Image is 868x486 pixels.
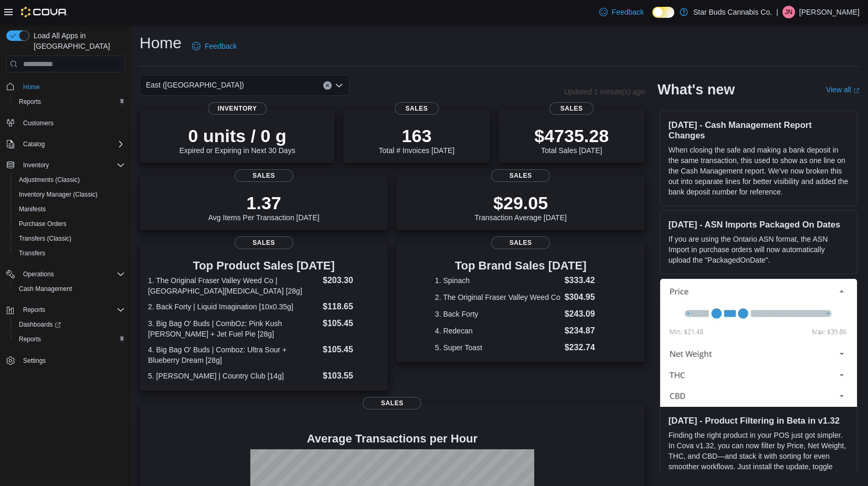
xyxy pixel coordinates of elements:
span: Transfers [15,247,125,260]
span: Operations [23,270,54,278]
span: Sales [395,102,439,115]
dd: $333.42 [565,274,607,287]
a: Transfers (Classic) [15,232,76,245]
span: JN [785,6,793,18]
span: Inventory Manager (Classic) [15,188,125,201]
span: Sales [363,397,421,409]
button: Purchase Orders [10,217,129,231]
button: Reports [10,94,129,109]
h1: Home [140,33,182,53]
a: Feedback [188,36,241,57]
dt: 4. Big Bag O' Buds | Comboz: Ultra Sour + Blueberry Dream [28g] [148,344,319,365]
button: Open list of options [335,81,343,90]
div: Expired or Expiring in Next 30 Days [179,125,295,155]
button: Clear input [323,81,332,90]
span: Reports [15,95,125,108]
h3: Top Product Sales [DATE] [148,260,379,272]
span: Transfers [19,249,45,257]
span: Reports [23,306,45,314]
a: Dashboards [10,317,129,332]
a: Adjustments (Classic) [15,174,84,186]
p: Updated 1 minute(s) ago [564,88,645,96]
dt: 1. The Original Fraser Valley Weed Co | [GEOGRAPHIC_DATA][MEDICAL_DATA] [28g] [148,275,319,296]
em: Beta Features [676,473,723,481]
span: Sales [549,102,594,115]
span: Transfers (Classic) [15,232,125,245]
span: East ([GEOGRAPHIC_DATA]) [146,79,244,91]
span: Manifests [15,203,125,215]
p: 1.37 [208,192,320,213]
dd: $232.74 [565,341,607,354]
span: Purchase Orders [19,220,67,228]
div: Avg Items Per Transaction [DATE] [208,192,320,222]
a: Reports [15,333,45,345]
button: Inventory [19,159,53,171]
dd: $118.65 [323,300,379,313]
h3: [DATE] - Product Filtering in Beta in v1.32 [669,415,849,426]
dd: $243.09 [565,308,607,320]
h3: Top Brand Sales [DATE] [435,260,607,272]
a: Manifests [15,203,50,215]
span: Transfers (Classic) [19,234,71,243]
dt: 3. Big Bag O' Buds | CombOz: Pink Kush [PERSON_NAME] + Jet Fuel Pie [28g] [148,318,319,339]
span: Dark Mode [652,18,653,18]
dt: 2. Back Forty | Liquid Imagination [10x0.35g] [148,301,319,312]
span: Catalog [23,140,45,148]
span: Cash Management [15,283,125,295]
button: Catalog [19,138,49,150]
dt: 5. Super Toast [435,342,560,353]
button: Adjustments (Classic) [10,172,129,187]
dd: $105.45 [323,317,379,330]
button: Manifests [10,202,129,217]
a: Transfers [15,247,49,260]
span: Feedback [205,41,237,51]
dt: 1. Spinach [435,275,560,286]
span: Purchase Orders [15,218,125,230]
span: Settings [23,357,46,365]
span: Feedback [612,7,644,17]
p: $29.05 [474,192,567,213]
span: Reports [19,98,41,106]
span: Reports [15,333,125,345]
h3: [DATE] - ASN Imports Packaged On Dates [669,219,849,230]
dd: $234.87 [565,325,607,337]
a: Inventory Manager (Classic) [15,188,102,201]
span: Home [19,80,125,93]
span: Customers [23,119,54,127]
dt: 2. The Original Fraser Valley Weed Co [435,292,560,303]
dt: 5. [PERSON_NAME] | Country Club [14g] [148,371,319,381]
p: If you are using the Ontario ASN format, the ASN Import in purchase orders will now automatically... [669,234,849,265]
button: Settings [2,353,129,368]
p: $4735.28 [534,125,609,146]
p: 0 units / 0 g [179,125,295,146]
span: Sales [491,169,550,182]
p: Star Buds Cannabis Co. [693,6,772,18]
button: Customers [2,115,129,131]
nav: Complex example [6,74,125,395]
p: 163 [379,125,454,146]
span: Reports [19,304,125,316]
h4: Average Transactions per Hour [148,433,637,445]
dd: $203.30 [323,274,379,287]
input: Dark Mode [652,7,674,18]
dt: 4. Redecan [435,326,560,336]
span: Settings [19,354,125,367]
button: Home [2,79,129,94]
a: Cash Management [15,283,76,295]
span: Inventory Manager (Classic) [19,190,98,199]
a: Dashboards [15,318,65,331]
span: Sales [491,236,550,249]
button: Transfers [10,246,129,261]
span: Adjustments (Classic) [19,176,80,184]
button: Inventory [2,158,129,172]
span: Inventory [208,102,267,115]
span: Reports [19,335,41,343]
span: Manifests [19,205,46,213]
button: Reports [19,304,49,316]
span: Sales [235,236,293,249]
div: Jesse Norton [782,6,795,18]
h3: [DATE] - Cash Management Report Changes [669,120,849,141]
span: Inventory [19,159,125,171]
dd: $105.45 [323,343,379,356]
button: Reports [10,332,129,347]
